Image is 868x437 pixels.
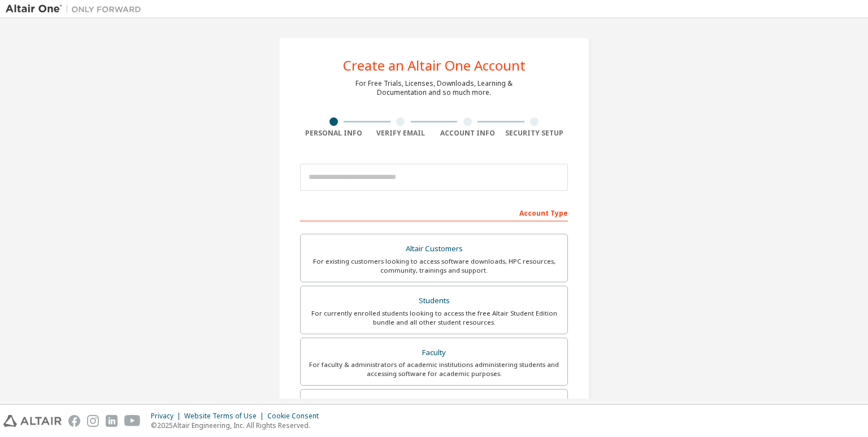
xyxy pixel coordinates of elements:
div: For faculty & administrators of academic institutions administering students and accessing softwa... [307,360,561,378]
img: Altair One [6,3,147,15]
div: Privacy [151,412,184,421]
div: Account Type [300,203,568,221]
div: Verify Email [367,129,435,138]
div: Personal Info [300,129,367,138]
img: facebook.svg [68,415,80,427]
div: Security Setup [501,129,568,138]
p: © 2025 Altair Engineering, Inc. All Rights Reserved. [151,421,325,430]
div: Account Info [434,129,501,138]
div: Cookie Consent [267,412,325,421]
div: Students [307,293,561,309]
img: youtube.svg [124,415,141,427]
img: instagram.svg [87,415,99,427]
div: Everyone else [307,396,561,412]
div: For existing customers looking to access software downloads, HPC resources, community, trainings ... [307,257,561,275]
div: Create an Altair One Account [343,59,526,72]
img: linkedin.svg [106,415,118,427]
div: Faculty [307,345,561,361]
div: Website Terms of Use [184,412,267,421]
img: altair_logo.svg [3,415,62,427]
div: For currently enrolled students looking to access the free Altair Student Edition bundle and all ... [307,309,561,327]
div: For Free Trials, Licenses, Downloads, Learning & Documentation and so much more. [355,79,513,97]
div: Altair Customers [307,241,561,257]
